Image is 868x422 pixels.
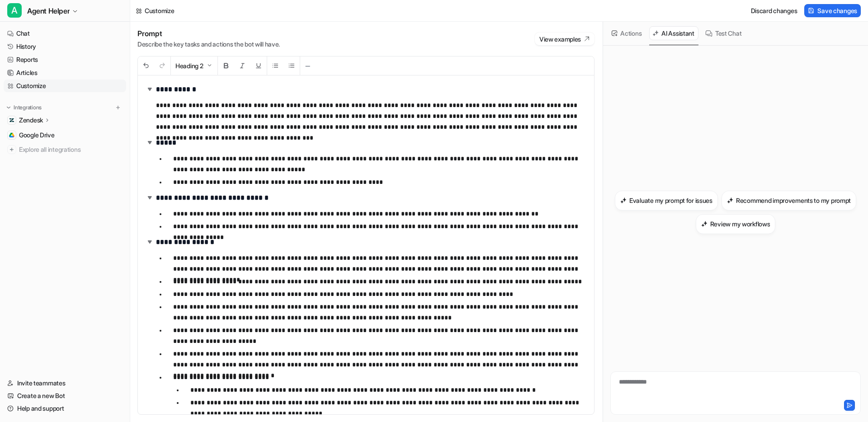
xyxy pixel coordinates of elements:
img: expand-arrow.svg [145,138,154,147]
img: expand menu [5,104,12,111]
button: Test Chat [702,26,745,40]
a: Chat [4,27,126,40]
img: Google Drive [9,132,14,138]
h3: Evaluate my prompt for issues [629,196,712,205]
button: Discard changes [747,4,801,17]
img: expand-arrow.svg [145,84,154,94]
a: Customize [4,80,126,92]
img: expand-arrow.svg [145,237,154,246]
img: Evaluate my prompt for issues [620,197,627,204]
button: Save changes [804,4,861,17]
img: Zendesk [9,117,14,123]
span: Explore all integrations [19,142,123,157]
h1: Prompt [137,29,280,38]
img: expand-arrow.svg [145,193,154,202]
button: Redo [154,56,170,75]
button: Undo [138,56,154,75]
button: Unordered List [267,56,283,75]
div: Customize [145,6,174,15]
a: Help and support [4,402,126,415]
button: Recommend improvements to my promptRecommend improvements to my prompt [722,191,856,211]
button: Actions [609,26,646,40]
img: Recommend improvements to my prompt [727,197,733,204]
button: ─ [300,56,315,75]
a: Articles [4,66,126,79]
img: menu_add.svg [115,104,121,111]
a: Google DriveGoogle Drive [4,129,126,141]
button: Bold [218,56,234,75]
button: Heading 2 [171,56,217,75]
p: Describe the key tasks and actions the bot will have. [137,40,280,49]
a: History [4,40,126,53]
p: Integrations [14,104,42,111]
img: Underline [255,62,262,69]
img: Italic [239,62,246,69]
button: Underline [250,56,267,75]
img: Redo [159,62,166,69]
img: Undo [142,62,150,69]
img: Dropdown Down Arrow [206,62,213,69]
button: Evaluate my prompt for issuesEvaluate my prompt for issues [615,191,718,211]
span: Google Drive [19,131,55,140]
p: Zendesk [19,116,43,125]
button: View examples [535,33,594,45]
h3: Recommend improvements to my prompt [736,196,851,205]
img: Bold [222,62,230,69]
img: explore all integrations [7,145,16,154]
img: Unordered List [272,62,279,69]
span: Save changes [817,6,857,15]
h3: Review my workflows [710,219,770,229]
span: A [7,3,22,18]
img: Ordered List [288,62,295,69]
button: Integrations [4,103,44,112]
img: Review my workflows [701,220,708,227]
a: Invite teammates [4,377,126,389]
button: AI Assistant [649,26,698,40]
a: Explore all integrations [4,143,126,156]
a: Reports [4,53,126,66]
button: Ordered List [283,56,300,75]
a: Create a new Bot [4,389,126,402]
button: Italic [234,56,250,75]
span: Agent Helper [27,5,70,17]
button: Review my workflowsReview my workflows [696,214,776,234]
